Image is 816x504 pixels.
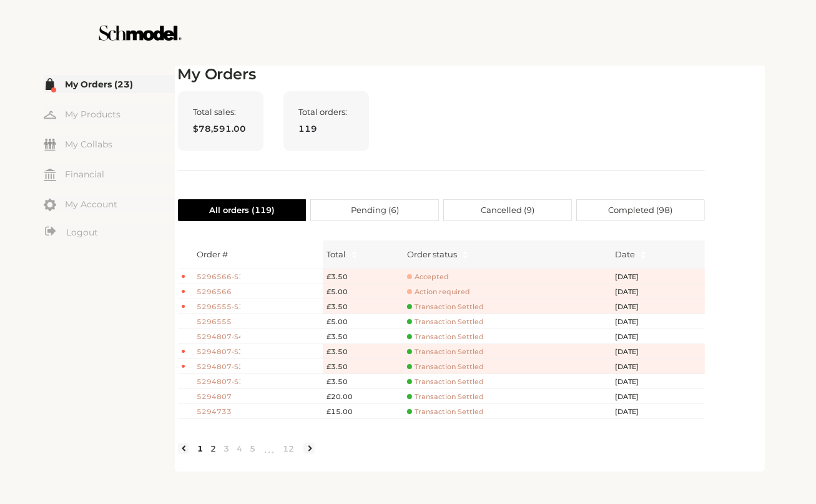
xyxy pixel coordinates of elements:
[194,107,248,117] span: Total sales:
[608,200,672,220] span: Completed ( 98 )
[197,272,241,282] span: 5296566-S1
[615,392,652,402] span: [DATE]
[233,443,247,454] a: 4
[44,169,56,181] img: my-financial.svg
[481,200,534,220] span: Cancelled ( 9 )
[615,248,635,260] span: Date
[197,392,241,402] span: 5294807
[615,332,652,342] span: [DATE]
[197,377,241,387] span: 5294807-S1
[280,443,298,454] a: 12
[640,249,647,256] span: caret-up
[615,302,652,312] span: [DATE]
[323,359,403,374] td: £3.50
[44,78,56,91] img: my-order.svg
[197,302,241,312] span: 5296555-S1
[351,200,399,220] span: Pending ( 6 )
[303,443,315,454] li: Next Page
[615,377,652,387] span: [DATE]
[462,254,469,260] span: caret-down
[197,407,241,417] span: 5294733
[323,329,403,344] td: £3.50
[299,122,353,136] span: 119
[407,317,484,327] span: Transaction Settled
[197,317,241,327] span: 5296555
[209,200,275,220] span: All orders ( 119 )
[615,362,652,372] span: [DATE]
[407,287,470,297] span: Action required
[194,122,248,136] span: $78,591.00
[640,254,647,260] span: caret-down
[462,249,469,256] span: caret-up
[323,299,403,314] td: £3.50
[197,347,241,357] span: 5294807-S3
[323,344,403,359] td: £3.50
[260,438,280,458] li: Next 5 Pages
[44,199,56,211] img: my-account.svg
[615,272,652,282] span: [DATE]
[323,269,403,284] td: £3.50
[407,377,484,387] span: Transaction Settled
[615,317,652,327] span: [DATE]
[407,347,484,357] span: Transaction Settled
[407,332,484,342] span: Transaction Settled
[260,442,280,457] span: •••
[323,374,403,389] td: £3.50
[44,105,175,123] a: My Products
[44,165,175,183] a: Financial
[44,75,175,242] div: Menu
[407,248,457,260] div: Order status
[351,249,358,256] span: caret-up
[44,139,56,151] img: my-friends.svg
[44,75,175,93] a: My Orders (23)
[327,248,346,260] span: Total
[323,284,403,299] td: £5.00
[407,302,484,312] span: Transaction Settled
[615,287,652,297] span: [DATE]
[615,347,652,357] span: [DATE]
[323,404,403,419] td: £15.00
[194,443,207,454] a: 1
[44,195,175,213] a: My Account
[247,443,260,454] a: 5
[44,109,56,121] img: my-hanger.svg
[323,314,403,329] td: £5.00
[323,389,403,404] td: £20.00
[44,225,175,240] a: Logout
[407,392,484,402] span: Transaction Settled
[220,443,233,454] a: 3
[178,66,705,84] h2: My Orders
[197,332,241,342] span: 5294807-S4
[407,407,484,417] span: Transaction Settled
[197,362,241,372] span: 5294807-S2
[44,135,175,153] a: My Collabs
[407,272,449,282] span: Accepted
[299,107,353,117] span: Total orders:
[615,407,652,417] span: [DATE]
[407,362,484,372] span: Transaction Settled
[194,240,323,269] th: Order #
[351,254,358,260] span: caret-down
[197,287,241,297] span: 5296566
[178,443,189,454] li: Previous Page
[207,443,220,454] a: 2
